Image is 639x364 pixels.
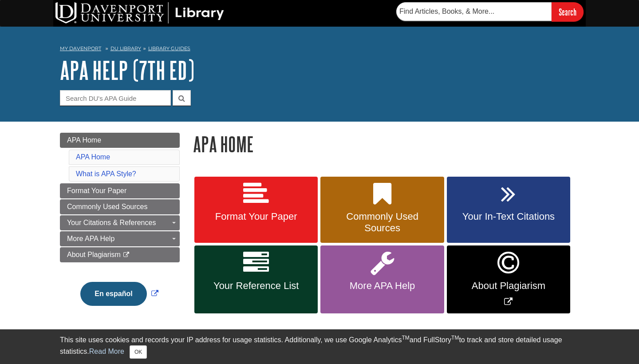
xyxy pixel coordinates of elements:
span: Format Your Paper [201,211,311,222]
a: Your Reference List [194,245,318,313]
h1: APA Home [193,133,579,155]
a: Read More [89,348,124,355]
form: Searches DU Library's articles, books, and more [396,2,584,21]
nav: breadcrumb [60,43,579,57]
a: Library Guides [148,45,190,51]
a: What is APA Style? [76,170,136,178]
sup: TM [451,335,459,341]
img: DU Library [55,2,224,24]
span: Commonly Used Sources [327,211,437,234]
span: Your In-Text Citations [454,211,564,222]
div: This site uses cookies and records your IP address for usage statistics. Additionally, we use Goo... [60,335,579,359]
span: Your Citations & References [67,219,156,226]
a: APA Home [76,153,110,161]
span: About Plagiarism [67,251,121,258]
sup: TM [402,335,409,341]
span: APA Home [67,136,101,144]
a: About Plagiarism [60,247,180,262]
a: Your Citations & References [60,215,180,230]
i: This link opens in a new window [122,252,130,258]
button: En español [80,282,146,306]
span: About Plagiarism [454,280,564,292]
a: Commonly Used Sources [320,177,444,243]
span: Format Your Paper [67,187,126,194]
a: Format Your Paper [60,183,180,198]
a: More APA Help [60,231,180,246]
a: My Davenport [60,45,101,52]
span: Commonly Used Sources [67,203,147,210]
a: Link opens in new window [78,290,160,297]
a: APA Help (7th Ed) [60,56,194,84]
a: Your In-Text Citations [447,177,570,243]
a: More APA Help [320,245,444,313]
input: Search [552,2,584,21]
input: Search DU's APA Guide [60,90,171,106]
a: Commonly Used Sources [60,199,180,214]
a: APA Home [60,133,180,148]
input: Find Articles, Books, & More... [396,2,552,21]
span: More APA Help [327,280,437,292]
a: Link opens in new window [447,245,570,313]
a: Format Your Paper [194,177,318,243]
div: Guide Page Menu [60,133,180,321]
a: DU Library [110,45,141,51]
span: Your Reference List [201,280,311,292]
span: More APA Help [67,235,114,242]
button: Close [130,345,147,359]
